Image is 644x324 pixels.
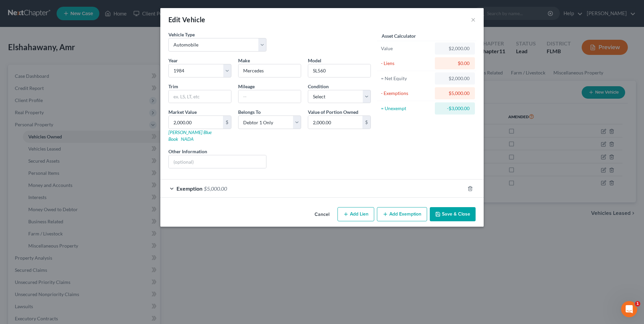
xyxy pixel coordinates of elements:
[308,116,362,129] input: 0.00
[176,185,202,192] span: Exemption
[168,31,195,38] label: Vehicle Type
[471,15,476,24] button: ×
[238,83,255,90] label: Mileage
[308,57,321,64] label: Model
[168,108,197,116] label: Market Value
[382,32,416,39] label: Asset Calculator
[169,90,231,103] input: ex. LS, LT, etc
[381,60,432,67] div: - Liens
[181,136,194,142] a: NADA
[308,64,371,77] input: ex. Altima
[440,105,470,112] div: -$3,000.00
[381,45,432,52] div: Value
[238,109,261,115] span: Belongs To
[168,148,207,155] label: Other Information
[168,83,178,90] label: Trim
[440,75,470,82] div: $2,000.00
[377,207,427,221] button: Add Exemption
[238,58,250,63] span: Make
[168,57,178,64] label: Year
[308,108,358,116] label: Value of Portion Owned
[362,116,371,129] div: $
[308,83,329,90] label: Condition
[440,90,470,97] div: $5,000.00
[238,64,301,77] input: ex. Nissan
[169,155,266,168] input: (optional)
[223,116,231,129] div: $
[381,105,432,112] div: = Unexempt
[621,301,637,317] iframe: Intercom live chat
[337,207,374,221] button: Add Lien
[309,208,335,221] button: Cancel
[168,15,205,24] div: Edit Vehicle
[381,75,432,82] div: = Net Equity
[168,129,212,142] a: [PERSON_NAME] Blue Book
[169,116,223,129] input: 0.00
[440,45,470,52] div: $2,000.00
[204,185,227,192] span: $5,000.00
[635,301,640,306] span: 1
[381,90,432,97] div: - Exemptions
[430,207,476,221] button: Save & Close
[238,90,301,103] input: --
[440,60,470,67] div: $0.00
